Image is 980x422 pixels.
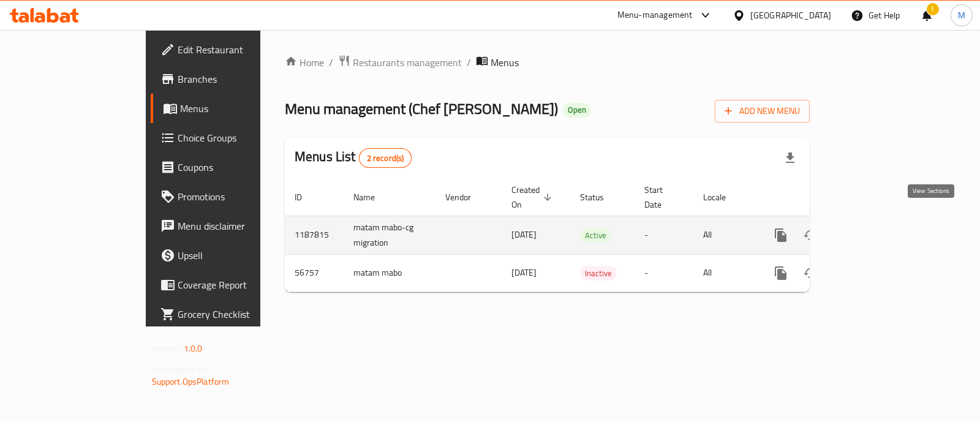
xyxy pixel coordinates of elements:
span: Menu disclaimer [178,219,300,233]
span: Choice Groups [178,130,300,145]
div: Total records count [359,148,412,168]
a: Coverage Report [151,270,309,300]
td: 1187815 [285,216,344,254]
div: [GEOGRAPHIC_DATA] [750,9,831,22]
a: Upsell [151,241,309,270]
span: Locale [703,190,742,205]
nav: breadcrumb [285,55,810,70]
span: Coverage Report [178,277,300,292]
span: Created On [511,183,556,212]
span: Open [563,105,591,115]
span: Coupons [178,160,300,175]
a: Edit Restaurant [151,35,309,64]
a: Grocery Checklist [151,300,309,329]
span: Get support on: [152,361,208,377]
a: Coupons [151,153,309,182]
a: Branches [151,64,309,94]
span: M [958,9,965,22]
div: Active [580,228,611,243]
td: 56757 [285,254,344,292]
a: Restaurants management [338,55,462,70]
span: Status [580,190,620,205]
td: matam mabo [344,254,435,292]
span: Menus [491,55,519,70]
a: Promotions [151,182,309,211]
span: Version: [152,341,182,356]
a: Choice Groups [151,123,309,153]
h2: Menus List [295,148,412,168]
button: Change Status [796,220,825,250]
button: more [766,258,796,288]
td: All [693,254,756,292]
li: / [467,55,471,70]
span: Promotions [178,189,300,204]
span: Menus [180,101,300,116]
span: 1.0.0 [184,341,203,356]
div: Export file [775,143,805,173]
span: Name [353,190,391,205]
div: Open [563,103,591,118]
span: Upsell [178,248,300,263]
span: Edit Restaurant [178,42,300,57]
div: Menu-management [617,8,693,23]
span: [DATE] [511,227,537,243]
td: - [635,254,693,292]
span: Add New Menu [725,104,800,119]
span: ID [295,190,318,205]
span: Grocery Checklist [178,307,300,322]
span: Start Date [644,183,679,212]
td: matam mabo-cg migration [344,216,435,254]
span: Branches [178,72,300,86]
table: enhanced table [285,179,894,292]
td: All [693,216,756,254]
a: Menu disclaimer [151,211,309,241]
button: more [766,220,796,250]
button: Change Status [796,258,825,288]
span: Inactive [580,266,617,281]
li: / [329,55,333,70]
td: - [635,216,693,254]
th: Actions [756,179,894,216]
span: Restaurants management [353,55,462,70]
button: Add New Menu [715,100,810,122]
span: [DATE] [511,265,537,281]
span: Active [580,228,611,243]
a: Menus [151,94,309,123]
a: Support.OpsPlatform [152,374,230,390]
span: Vendor [445,190,487,205]
span: Menu management ( Chef [PERSON_NAME] ) [285,95,558,122]
span: 2 record(s) [360,153,412,164]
